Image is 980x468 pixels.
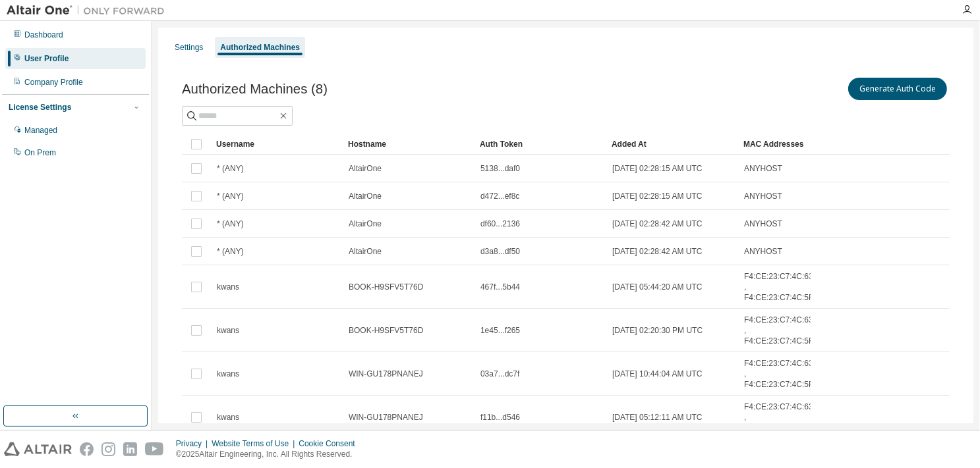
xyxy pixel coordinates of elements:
[182,82,328,97] span: Authorized Machines (8)
[612,246,703,257] span: [DATE] 02:28:42 AM UTC
[349,369,423,379] span: WIN-GU178PNANEJ
[480,134,601,155] div: Auth Token
[612,325,703,336] span: [DATE] 02:20:30 PM UTC
[612,369,703,379] span: [DATE] 10:44:04 AM UTC
[217,191,244,201] span: * (ANY)
[744,163,782,174] span: ANYHOST
[176,438,212,449] div: Privacy
[349,412,423,423] span: WIN-GU178PNANEJ
[612,191,703,201] span: [DATE] 02:28:15 AM UTC
[217,325,239,336] span: kwans
[24,53,69,64] div: User Profile
[848,78,947,100] button: Generate Auth Code
[744,315,813,346] span: F4:CE:23:C7:4C:63 , F4:CE:23:C7:4C:5F
[24,77,83,88] div: Company Profile
[349,219,382,229] span: AltairOne
[744,271,813,303] span: F4:CE:23:C7:4C:63 , F4:CE:23:C7:4C:5F
[743,134,805,155] div: MAC Addresses
[212,438,299,449] div: Website Terms of Use
[24,30,63,40] div: Dashboard
[349,325,423,336] span: BOOK-H9SFV5T76D
[217,163,244,174] span: * (ANY)
[348,134,469,155] div: Hostname
[217,282,239,292] span: kwans
[744,191,782,201] span: ANYHOST
[9,102,71,113] div: License Settings
[217,369,239,379] span: kwans
[612,134,733,155] div: Added At
[480,163,520,174] span: 5138...daf0
[744,358,813,390] span: F4:CE:23:C7:4C:63 , F4:CE:23:C7:4C:5F
[612,219,703,229] span: [DATE] 02:28:42 AM UTC
[480,412,520,423] span: f11b...d546
[299,438,362,449] div: Cookie Consent
[349,163,382,174] span: AltairOne
[101,442,115,456] img: instagram.svg
[480,191,519,201] span: d472...ef8c
[4,442,72,456] img: altair_logo.svg
[612,163,703,174] span: [DATE] 02:28:15 AM UTC
[80,442,94,456] img: facebook.svg
[176,449,363,460] p: © 2025 Altair Engineering, Inc. All Rights Reserved.
[24,147,56,158] div: On Prem
[349,282,423,292] span: BOOK-H9SFV5T76D
[612,412,703,423] span: [DATE] 05:12:11 AM UTC
[217,219,244,229] span: * (ANY)
[220,42,300,53] div: Authorized Machines
[123,442,137,456] img: linkedin.svg
[7,4,171,17] img: Altair One
[612,282,703,292] span: [DATE] 05:44:20 AM UTC
[480,282,520,292] span: 467f...5b44
[480,325,520,336] span: 1e45...f265
[744,246,782,257] span: ANYHOST
[216,134,337,155] div: Username
[217,246,244,257] span: * (ANY)
[349,246,382,257] span: AltairOne
[744,402,813,433] span: F4:CE:23:C7:4C:63 , F4:CE:23:C7:4C:5F
[175,42,203,53] div: Settings
[24,125,57,136] div: Managed
[480,219,520,229] span: df60...2136
[744,219,782,229] span: ANYHOST
[145,442,164,456] img: youtube.svg
[217,412,239,423] span: kwans
[480,369,519,379] span: 03a7...dc7f
[349,191,382,201] span: AltairOne
[480,246,520,257] span: d3a8...df50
